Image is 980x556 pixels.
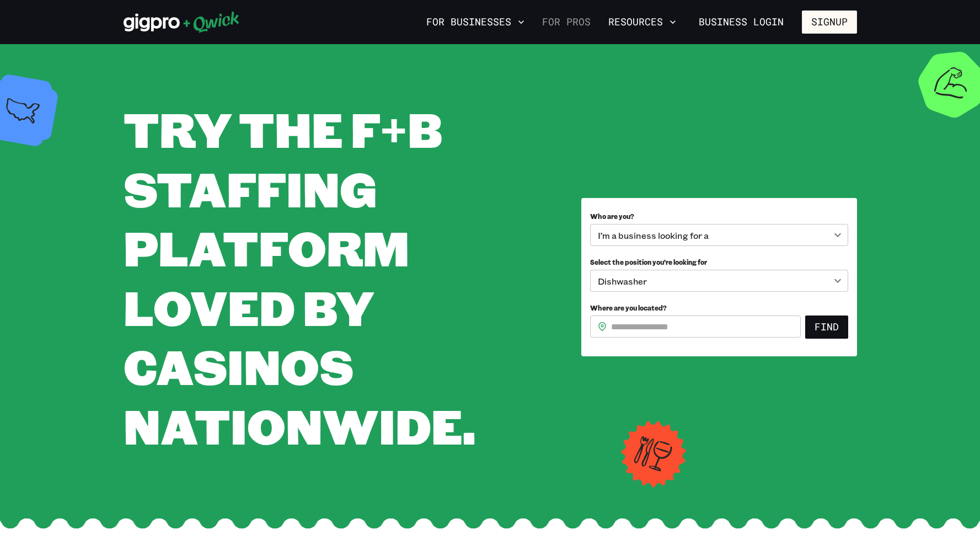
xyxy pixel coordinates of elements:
[805,316,848,339] button: Find
[590,270,848,292] div: Dishwasher
[689,10,793,34] a: Business Login
[590,303,667,312] span: Where are you located?
[422,13,529,31] button: For Businesses
[124,97,475,457] span: Try the F+B staffing platform loved by casinos nationwide.
[590,224,848,246] div: I’m a business looking for a
[604,13,681,31] button: Resources
[590,212,634,221] span: Who are you?
[802,10,857,34] button: Signup
[590,258,707,266] span: Select the position you’re looking for
[538,13,595,31] a: For Pros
